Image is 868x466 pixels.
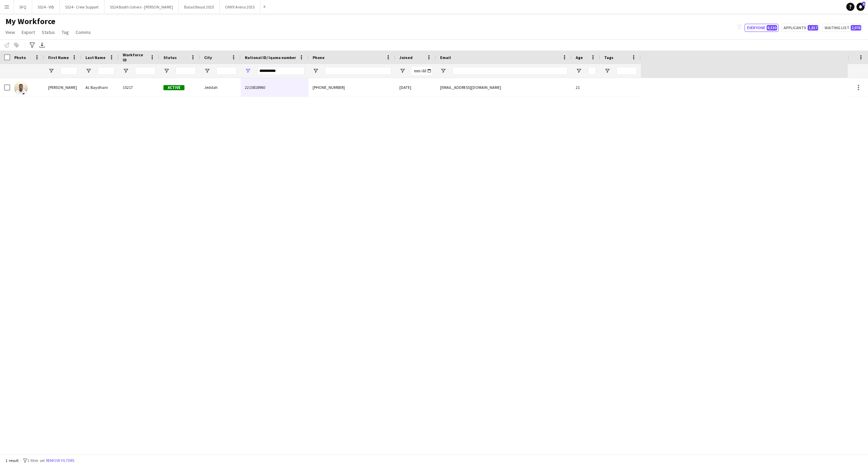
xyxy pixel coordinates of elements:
div: [DATE] [395,78,436,97]
button: Open Filter Menu [245,68,251,74]
input: Workforce ID Filter Input [135,67,155,75]
a: Comms [73,28,94,37]
input: Phone Filter Input [325,67,391,75]
span: 8,530 [767,25,777,31]
span: 1 filter set [27,458,45,463]
button: Open Filter Menu [604,68,610,74]
button: Remove filters [45,457,76,464]
img: Youssef AL Baydhani [14,81,28,95]
button: Open Filter Menu [204,68,210,74]
a: View [3,28,18,37]
span: Export [22,29,35,35]
a: Export [19,28,38,37]
span: Photo [14,55,26,60]
button: Open Filter Menu [576,68,582,74]
app-action-btn: Advanced filters [28,41,36,49]
button: Open Filter Menu [440,68,446,74]
div: AL Baydhani [81,78,119,97]
button: Open Filter Menu [123,68,129,74]
button: SFQ [14,0,32,14]
button: Waiting list2,076 [822,24,863,32]
span: Comms [76,29,91,35]
span: 2215818960 [245,85,265,90]
div: [EMAIL_ADDRESS][DOMAIN_NAME] [436,78,572,97]
div: [PHONE_NUMBER] [309,78,395,97]
button: Open Filter Menu [163,68,170,74]
div: Jeddah [200,78,241,97]
span: Email [440,55,451,60]
input: Status Filter Input [176,67,196,75]
input: City Filter Input [216,67,237,75]
div: 15217 [119,78,159,97]
button: Open Filter Menu [85,68,92,74]
span: Status [163,55,177,60]
button: Open Filter Menu [313,68,319,74]
span: Joined [399,55,413,60]
input: First Name Filter Input [60,67,77,75]
input: Age Filter Input [588,67,596,75]
span: Active [163,85,184,90]
span: National ID/ Iqama number [245,55,296,60]
span: City [204,55,212,60]
span: Phone [313,55,324,60]
a: 5 [856,3,865,11]
a: Status [39,28,58,37]
input: Last Name Filter Input [98,67,115,75]
span: 1,817 [808,25,818,31]
span: 5 [862,2,865,6]
span: View [5,29,15,35]
button: Applicants1,817 [781,24,820,32]
div: [PERSON_NAME] [44,78,81,97]
input: Tags Filter Input [616,67,637,75]
button: SS24 - VIB [32,0,60,14]
span: Age [576,55,583,60]
button: SS24 - Crew Support [60,0,104,14]
app-action-btn: Export XLSX [38,41,46,49]
span: Status [42,29,55,35]
input: Joined Filter Input [412,67,432,75]
span: Tag [62,29,69,35]
span: My Workforce [5,16,55,26]
button: SS24 Booth Ushers - [PERSON_NAME] [104,0,179,14]
a: Tag [59,28,72,37]
button: Balad Beast 2025 [179,0,220,14]
button: Open Filter Menu [399,68,406,74]
span: Workforce ID [123,52,147,62]
span: Tags [604,55,613,60]
div: 21 [572,78,600,97]
button: Open Filter Menu [48,68,54,74]
button: Everyone8,530 [745,24,778,32]
span: 2,076 [851,25,861,31]
input: Email Filter Input [452,67,568,75]
span: First Name [48,55,69,60]
button: ONYX Arena 2025 [220,0,260,14]
span: Last Name [85,55,105,60]
input: National ID/ Iqama number Filter Input [257,67,304,75]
